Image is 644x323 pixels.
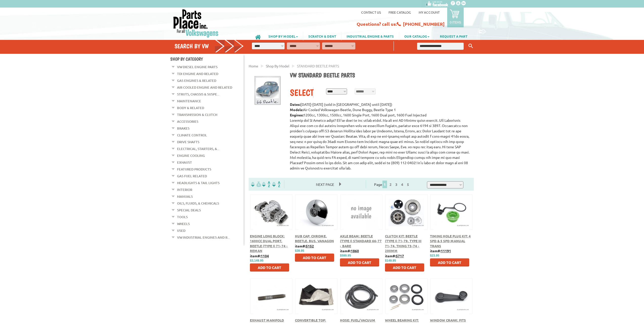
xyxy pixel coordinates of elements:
[271,181,281,187] img: Sort by Sales Rank
[250,259,263,262] span: $3,149.95
[382,181,387,188] span: 1
[177,166,211,172] a: Featured Products
[177,132,207,138] a: Climate Control
[175,42,244,50] h4: Search by VW
[340,249,359,253] b: item#:
[177,125,189,132] a: Brakes
[177,145,219,152] a: Electrical, Starters, &...
[177,159,192,166] a: Exhaust
[266,64,289,68] a: Shop By Model
[177,193,193,200] a: Manuals
[340,254,351,257] span: $599.95
[252,76,282,106] img: Standard Beetle
[177,173,207,179] a: Gas Fuel Related
[177,84,232,91] a: Air Cooled Engine and Related
[441,249,451,253] u: 11191
[435,32,473,40] a: REQUEST A PART
[295,249,304,253] span: $39.95
[177,227,185,234] a: Used
[396,254,404,258] u: 5717
[177,91,219,97] a: Struts, Chassis & Suspe...
[177,186,192,193] a: Interior
[341,32,399,40] a: INDUSTRIAL ENGINE & PARTS
[177,220,190,227] a: Wheels
[385,263,424,271] button: Add to Cart
[311,182,339,187] a: Next Page
[385,234,421,253] a: Clutch Kit: Beetle (Type I) 71-79, Type III 71-74, Thing 73-74 - 200mm
[290,107,303,112] strong: Models:
[177,139,199,145] a: Drive Shafts
[261,181,271,187] img: Sort by Headline
[173,9,219,38] img: Parts Place Inc!
[385,254,404,258] b: item#:
[290,102,470,171] p: [DATE]-[DATE] (sold in [GEOGRAPHIC_DATA] until [DATE]) Air Cooled Volkswagen Beetle, Dune Buggy, ...
[177,64,218,70] a: VW Diesel Engine Parts
[385,259,396,262] span: $149.95
[177,105,204,111] a: Body & Related
[250,263,289,271] button: Add to Cart
[311,181,339,188] span: Next Page
[177,70,218,77] a: TDI Engine and Related
[340,234,382,248] a: Axle Beam: Beetle (Type I) Standard 66-77 - Bare
[348,260,371,265] span: Add to Cart
[389,10,411,14] a: Free Catalog
[393,265,416,270] span: Add to Cart
[290,87,313,98] div: Select
[177,98,201,104] a: Maintenance
[263,32,303,40] a: SHOP BY MODEL
[295,234,334,243] a: Hub Cap: Chrome, Beetle, Bus, Vanagon
[400,182,404,187] a: 4
[438,260,461,265] span: Add to Cart
[177,118,198,125] a: Accessories
[388,182,393,187] a: 2
[177,152,205,159] a: Engine Cooling
[394,182,399,187] a: 3
[177,214,188,220] a: Tools
[177,111,217,118] a: Transmission & Clutch
[430,254,439,257] span: $23.95
[351,249,359,253] u: 1860
[177,200,219,207] a: Oils, Fluids, & Chemicals
[399,32,435,40] a: OUR CATALOG
[406,182,410,187] a: 5
[303,32,341,40] a: SCRATCH & DENT
[295,244,314,248] b: item#:
[177,77,216,84] a: Gas Engines & Related
[261,254,269,258] u: 1104
[170,56,244,62] h4: Shop By Category
[450,20,461,24] p: 0 items
[258,265,281,270] span: Add to Cart
[419,10,440,14] a: My Account
[250,254,269,258] b: item#:
[303,255,326,260] span: Add to Cart
[290,113,304,117] strong: Engines:
[250,234,288,253] a: Engine Long Block: 1600cc Dual Port, Beetle (Type I) 71-74 - Reman
[297,64,339,68] span: STANDARD BEETLE PARTS
[177,207,201,213] a: Special Deals
[306,244,314,248] u: 5152
[249,64,258,68] a: Home
[340,258,379,266] button: Add to Cart
[177,234,230,241] a: VW Industrial Engines and R...
[430,249,451,253] b: item#:
[430,234,471,248] a: Timing Hole Plug Kit: 4 Spd & 5 Spd Manual Trans
[430,258,469,266] button: Add to Cart
[290,71,470,80] h1: VW Standard Beetle parts
[366,180,419,188] div: Page
[467,42,475,50] button: Keyword Search
[361,10,381,14] a: Contact us
[295,254,334,262] button: Add to Cart
[290,102,300,107] strong: Dates:
[177,180,220,186] a: Headlights & Tail Lights
[447,8,464,27] a: 0 items
[251,181,261,187] img: filterpricelow.svg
